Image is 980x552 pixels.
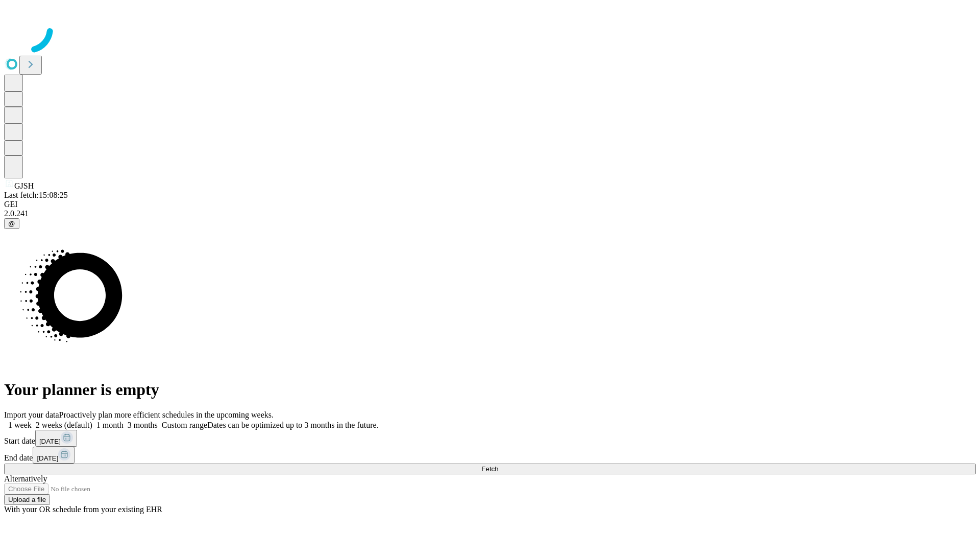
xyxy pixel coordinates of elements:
[4,430,976,447] div: Start date
[36,421,92,429] span: 2 weeks (default)
[35,430,77,447] button: [DATE]
[481,465,498,473] span: Fetch
[37,454,58,462] span: [DATE]
[128,421,158,429] span: 3 months
[33,447,75,464] button: [DATE]
[4,218,19,229] button: @
[4,464,976,474] button: Fetch
[4,200,976,209] div: GEI
[4,191,68,199] span: Last fetch: 15:08:25
[4,410,59,419] span: Import your data
[8,421,32,429] span: 1 week
[4,505,162,514] span: With your OR schedule from your existing EHR
[4,209,976,218] div: 2.0.241
[4,447,976,464] div: End date
[14,181,34,190] span: GJSH
[4,474,47,483] span: Alternatively
[59,410,274,419] span: Proactively plan more efficient schedules in the upcoming weeks.
[207,421,378,429] span: Dates can be optimized up to 3 months in the future.
[162,421,207,429] span: Custom range
[4,380,976,399] h1: Your planner is empty
[4,494,50,505] button: Upload a file
[8,220,15,227] span: @
[39,438,61,445] span: [DATE]
[96,421,124,429] span: 1 month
